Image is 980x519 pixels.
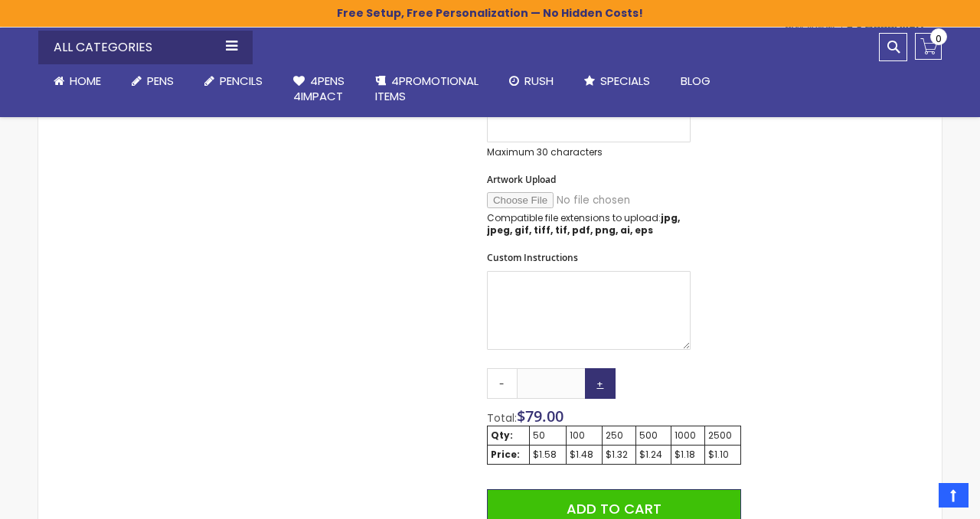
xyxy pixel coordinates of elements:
div: 100 [570,429,599,442]
a: 4PROMOTIONALITEMS [360,64,494,114]
strong: jpg, jpeg, gif, tiff, tif, pdf, png, ai, eps [487,211,680,237]
span: $ [517,406,563,426]
span: Custom Instructions [487,251,578,264]
div: 500 [639,429,668,442]
div: $1.32 [606,449,633,461]
iframe: Google Customer Reviews [854,478,980,519]
div: $1.10 [708,449,737,461]
a: Home [38,64,116,98]
a: Specials [569,64,665,98]
strong: Qty: [491,429,513,442]
div: $1.58 [533,449,562,461]
a: Blog [665,64,726,98]
div: 2500 [708,429,737,442]
div: 1000 [675,429,701,442]
a: Rush [494,64,569,98]
span: 0 [936,31,942,46]
p: Compatible file extensions to upload: [487,212,691,237]
span: 4PROMOTIONAL ITEMS [375,73,479,104]
div: $1.48 [570,449,599,461]
span: Artwork Upload [487,173,556,186]
span: Total: [487,410,517,426]
a: 0 [915,33,942,60]
div: All Categories [38,31,253,64]
div: 50 [533,429,562,442]
a: Pencils [189,64,278,98]
span: Add to Cart [567,499,661,518]
a: + [585,368,616,399]
span: Blog [681,73,710,89]
a: 4Pens4impact [278,64,360,114]
p: Maximum 30 characters [487,146,691,158]
div: $1.18 [675,449,701,461]
span: Rush [524,73,554,89]
a: - [487,368,518,399]
span: Pens [147,73,174,89]
span: 4Pens 4impact [293,73,345,104]
span: Home [70,73,101,89]
strong: Price: [491,448,520,461]
span: 79.00 [525,406,563,426]
span: Specials [600,73,650,89]
div: 250 [606,429,633,442]
a: Pens [116,64,189,98]
span: Pencils [220,73,263,89]
div: $1.24 [639,449,668,461]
